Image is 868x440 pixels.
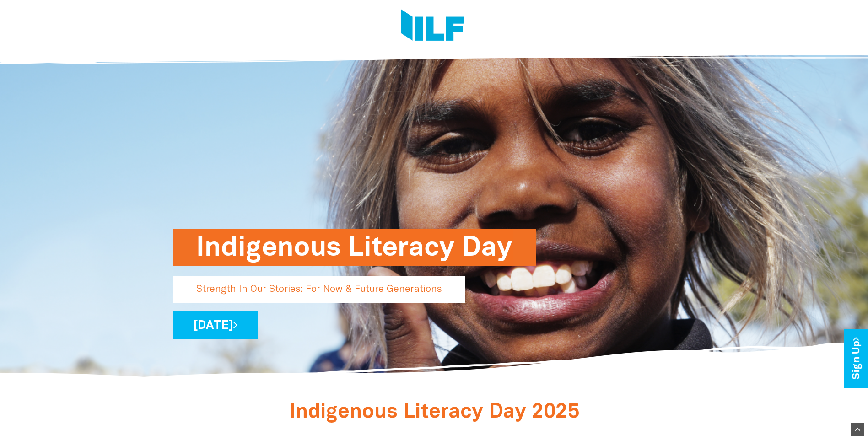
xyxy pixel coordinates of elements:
[289,403,579,422] span: Indigenous Literacy Day 2025
[173,276,465,303] p: Strength In Our Stories: For Now & Future Generations
[173,311,258,339] a: [DATE]
[401,9,464,43] img: Logo
[851,423,864,436] div: Scroll Back to Top
[196,229,513,266] h1: Indigenous Literacy Day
